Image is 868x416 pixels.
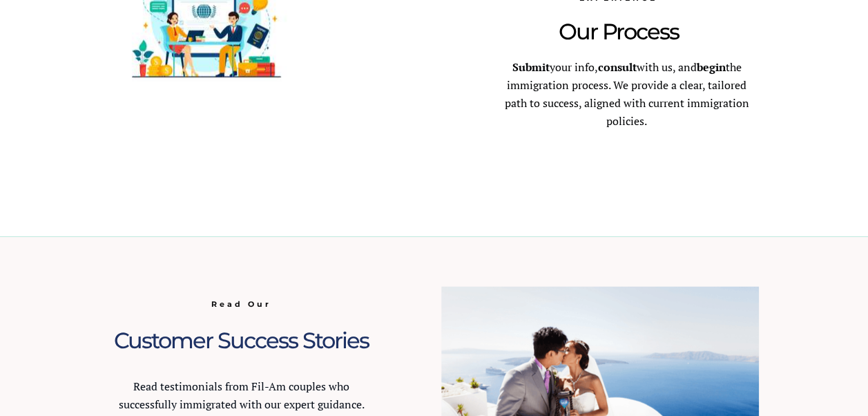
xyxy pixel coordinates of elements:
strong: consult [598,59,637,75]
strong: begin [697,59,726,75]
span: your info, with us, and the immigration process. We provide a clear, tailored path to success, al... [505,59,749,129]
strong: Submit [512,59,550,75]
span: Read testimonials from Fil-Am couples who successfully immigrated with our expert guidance. [119,378,365,411]
span: Read Our [211,299,271,308]
span: Customer Success Stories [114,326,369,353]
span: Our Process [559,18,679,45]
